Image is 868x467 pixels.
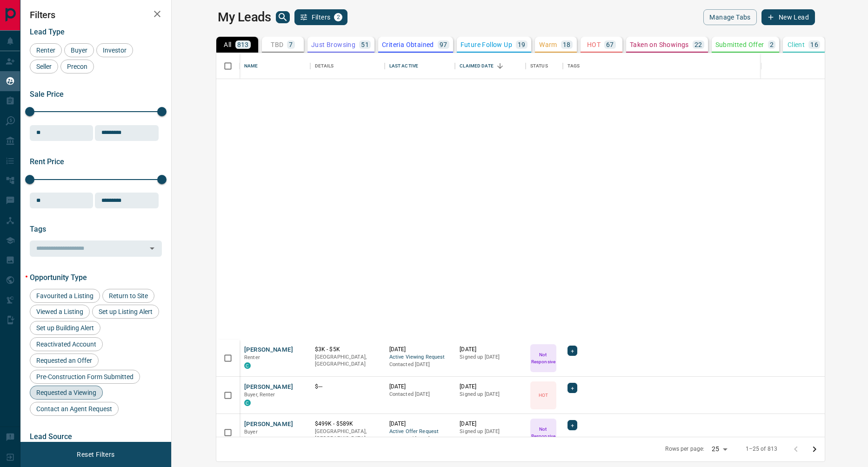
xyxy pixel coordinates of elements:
p: All [224,41,231,48]
div: Last Active [389,53,418,79]
p: [DATE] [460,383,521,391]
p: Not Responsive [531,426,555,440]
div: Precon [60,60,94,73]
p: Signed up [DATE] [460,391,521,398]
p: 51 [361,41,369,48]
p: Submitted Offer [715,41,764,48]
div: 25 [708,442,730,456]
div: Investor [96,43,133,57]
p: $--- [315,383,380,391]
p: $3K - $5K [315,346,380,354]
div: + [568,346,577,356]
p: $499K - $589K [315,420,380,428]
div: Seller [30,60,58,73]
p: Taken on Showings [630,41,689,48]
span: Set up Building Alert [33,324,97,332]
div: Pre-Construction Form Submitted [30,370,140,384]
div: Requested an Offer [30,354,99,367]
span: Return to Site [106,292,151,300]
div: + [568,383,577,393]
div: Set up Listing Alert [92,305,159,319]
span: Tags [30,225,46,233]
div: + [568,420,577,430]
span: Opportunity Type [30,273,87,282]
div: Viewed a Listing [30,305,90,319]
p: HOT [539,392,548,399]
span: Viewed a Listing [33,308,87,315]
span: Reactivated Account [33,340,100,348]
p: Rows per page: [665,445,704,453]
span: Active Viewing Request [389,354,451,361]
span: Requested an Offer [33,357,95,364]
button: New Lead [761,9,815,25]
p: TBD [271,41,283,48]
span: Investor [100,47,130,54]
p: Warm [539,41,557,48]
p: Contacted [DATE] [389,435,451,443]
span: Contact an Agent Request [33,405,115,413]
div: Set up Building Alert [30,321,100,335]
span: Lead Type [30,27,65,36]
p: 813 [237,41,249,48]
p: 19 [518,41,526,48]
button: Sort [494,60,507,73]
div: Requested a Viewing [30,386,103,400]
div: Name [240,53,310,79]
div: Details [315,53,334,79]
span: Favourited a Listing [33,292,97,300]
div: Favourited a Listing [30,289,100,303]
button: Go to next page [805,440,824,459]
p: [GEOGRAPHIC_DATA], [GEOGRAPHIC_DATA] [315,428,380,442]
p: 2 [770,41,774,48]
button: Filters2 [294,9,348,25]
button: Reset Filters [71,447,120,462]
p: 22 [694,41,702,48]
span: Active Offer Request [389,428,451,436]
p: 97 [440,41,447,48]
div: Buyer [64,43,94,57]
div: Details [310,53,385,79]
p: [DATE] [460,346,521,354]
span: Rent Price [30,157,64,166]
p: 16 [810,41,818,48]
button: [PERSON_NAME] [244,383,293,392]
span: Pre-Construction Form Submitted [33,373,137,380]
p: Client [788,41,805,48]
p: Criteria Obtained [382,41,434,48]
p: [DATE] [460,420,521,428]
div: Tags [563,53,845,79]
p: Contacted [DATE] [389,361,451,368]
div: Reactivated Account [30,337,103,351]
button: search button [276,11,290,23]
span: Set up Listing Alert [95,308,156,315]
p: Signed up [DATE] [460,428,521,435]
div: Renter [30,43,62,57]
p: Just Browsing [311,41,355,48]
span: + [571,383,574,393]
button: [PERSON_NAME] [244,420,293,429]
h2: Filters [30,9,162,20]
h1: My Leads [218,10,271,25]
button: Manage Tabs [703,9,756,25]
span: Requested a Viewing [33,389,100,396]
span: Buyer, Renter [244,392,275,398]
p: [DATE] [389,346,451,354]
p: [DATE] [389,383,451,391]
div: Claimed Date [460,53,494,79]
div: Return to Site [102,289,154,303]
div: Contact an Agent Request [30,402,119,416]
p: [GEOGRAPHIC_DATA], [GEOGRAPHIC_DATA] [315,354,380,368]
p: Not Responsive [531,351,555,365]
span: Precon [64,63,91,70]
p: 7 [289,41,293,48]
span: Renter [33,47,59,54]
p: Future Follow Up [461,41,512,48]
div: condos.ca [244,400,251,406]
div: Name [244,53,258,79]
p: [DATE] [389,420,451,428]
button: Open [146,242,159,255]
p: Contacted [DATE] [389,391,451,398]
div: Claimed Date [455,53,526,79]
p: 18 [563,41,571,48]
button: [PERSON_NAME] [244,346,293,354]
